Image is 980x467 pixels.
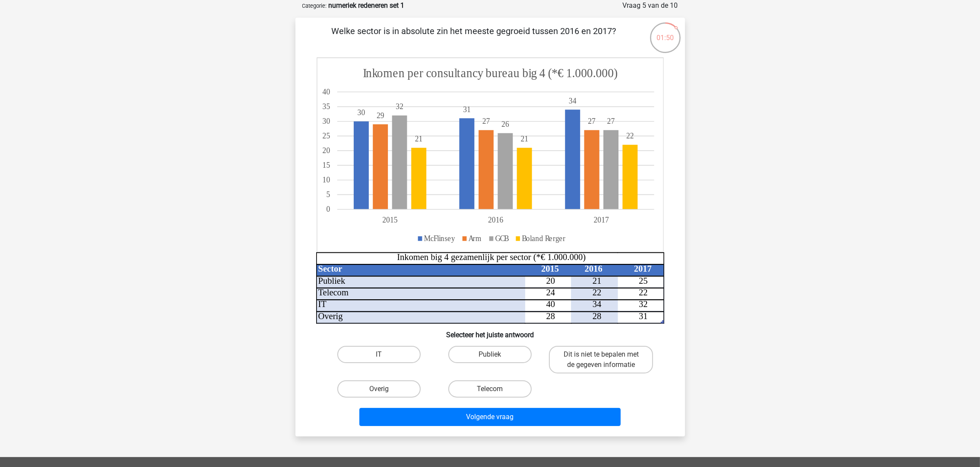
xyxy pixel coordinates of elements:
[322,176,330,185] tspan: 10
[318,288,348,297] tspan: Telecom
[357,108,365,117] tspan: 30
[322,146,330,155] tspan: 20
[541,264,559,273] tspan: 2015
[322,161,330,170] tspan: 15
[546,288,555,297] tspan: 24
[549,346,653,373] label: Dit is niet te bepalen met de gegeven informatie
[415,135,528,144] tspan: 2121
[522,234,565,243] tspan: Boland Rerger
[322,117,330,126] tspan: 30
[592,276,601,285] tspan: 21
[584,264,602,273] tspan: 2016
[318,276,345,285] tspan: Publiek
[501,119,509,129] tspan: 26
[639,288,648,297] tspan: 22
[309,324,671,339] h6: Selecteer het juiste antwoord
[448,380,532,398] label: Telecom
[302,3,327,9] small: Categorie:
[495,234,509,243] tspan: GCB
[468,234,481,243] tspan: Arm
[337,346,421,363] label: IT
[592,300,601,309] tspan: 34
[396,102,403,111] tspan: 32
[592,311,601,321] tspan: 28
[337,380,421,398] label: Overig
[639,300,648,309] tspan: 32
[424,234,455,243] tspan: McFlinsey
[322,102,330,111] tspan: 35
[568,96,576,105] tspan: 34
[546,311,555,321] tspan: 28
[363,66,618,81] tspan: Inkomen per consultancy bureau big 4 (*€ 1.000.000)
[482,117,595,126] tspan: 2727
[326,190,330,199] tspan: 5
[318,300,327,309] tspan: IT
[359,408,621,426] button: Volgende vraag
[382,216,609,225] tspan: 201520162017
[322,132,330,141] tspan: 25
[309,25,639,50] p: Welke sector is in absolute zin het meeste gegroeid tussen 2016 en 2017?
[639,311,648,321] tspan: 31
[634,264,651,273] tspan: 2017
[322,87,330,96] tspan: 40
[463,105,471,114] tspan: 31
[318,311,343,321] tspan: Overig
[318,264,342,273] tspan: Sector
[546,276,555,285] tspan: 20
[649,22,682,43] div: 01:50
[546,300,555,309] tspan: 40
[623,0,678,11] div: Vraag 5 van de 10
[607,117,615,126] tspan: 27
[448,346,532,363] label: Publiek
[639,276,648,285] tspan: 25
[397,252,586,262] tspan: Inkomen big 4 gezamenlijk per sector (*€ 1.000.000)
[329,1,405,9] strong: numeriek redeneren set 1
[592,288,601,297] tspan: 22
[626,132,634,141] tspan: 22
[326,205,330,214] tspan: 0
[377,111,384,120] tspan: 29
